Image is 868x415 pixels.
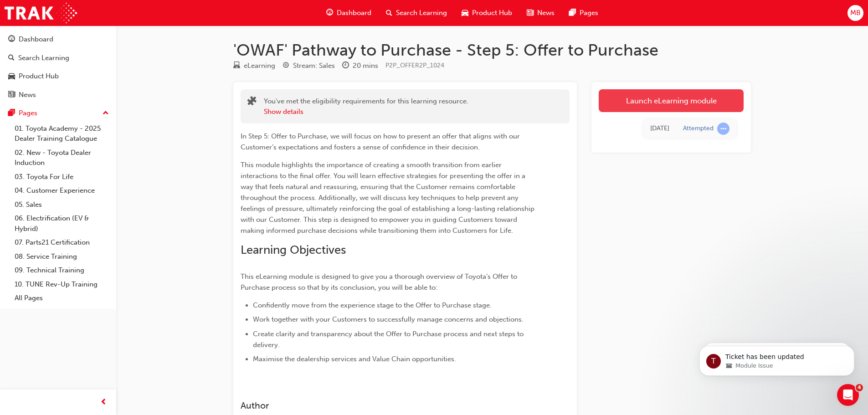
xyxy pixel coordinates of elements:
div: Pages [19,108,37,118]
a: 03. Toyota For Life [11,170,113,184]
iframe: Intercom notifications message [686,327,868,390]
span: pages-icon [8,109,15,118]
span: guage-icon [326,7,333,19]
span: target-icon [282,62,289,70]
div: eLearning [244,61,275,71]
h3: Author [241,400,537,411]
a: 10. TUNE Rev-Up Training [11,277,113,292]
div: Product Hub [19,71,59,82]
span: Confidently move from the experience stage to the Offer to Purchase stage. [253,301,492,309]
span: 4 [856,384,863,391]
a: Launch eLearning module [599,89,744,112]
a: guage-iconDashboard [319,4,379,22]
span: clock-icon [342,62,349,70]
span: news-icon [8,91,15,99]
span: Learning resource code [385,61,444,69]
span: car-icon [8,72,15,81]
a: search-iconSearch Learning [379,4,454,22]
span: MB [850,8,861,18]
div: Type [233,60,275,72]
a: news-iconNews [519,4,562,22]
iframe: Intercom live chat [837,384,859,406]
button: Show details [264,107,303,117]
button: DashboardSearch LearningProduct HubNews [4,29,113,105]
span: learningRecordVerb_ATTEMPT-icon [717,123,729,135]
a: Search Learning [4,50,113,67]
span: Work together with your Customers to successfully manage concerns and objections. [253,315,524,323]
div: Stream [282,60,335,72]
button: Pages [4,105,113,122]
button: MB [847,5,863,21]
span: puzzle-icon [247,97,257,108]
img: Trak [5,3,77,23]
a: 04. Customer Experience [11,184,113,198]
span: In Step 5: Offer to Purchase, we will focus on how to present an offer that aligns with our Custo... [241,132,522,151]
span: This module highlights the importance of creating a smooth transition from earlier interactions t... [241,161,536,235]
div: Dashboard [19,34,53,45]
span: Learning Objectives [241,243,346,257]
span: Maximise the dealership services and Value Chain opportunities. [253,355,456,363]
span: car-icon [462,7,468,19]
a: 09. Technical Training [11,263,113,277]
a: 07. Parts21 Certification [11,236,113,250]
span: prev-icon [100,397,107,408]
span: news-icon [527,7,534,19]
span: Pages [580,8,598,18]
span: News [537,8,555,18]
a: Product Hub [4,68,113,85]
a: pages-iconPages [562,4,606,22]
span: search-icon [8,54,15,62]
h1: 'OWAF' Pathway to Purchase - Step 5: Offer to Purchase [233,40,751,60]
span: Create clarity and transparency about the Offer to Purchase process and next steps to delivery. [253,330,525,349]
a: 08. Service Training [11,250,113,264]
a: News [4,87,113,103]
a: 01. Toyota Academy - 2025 Dealer Training Catalogue [11,122,113,146]
a: car-iconProduct Hub [454,4,519,22]
span: search-icon [386,7,392,19]
a: 05. Sales [11,198,113,212]
span: Product Hub [472,8,512,18]
div: Wed Sep 17 2025 13:40:27 GMT+0930 (Australian Central Standard Time) [650,123,669,134]
div: You've met the eligibility requirements for this learning resource. [264,96,468,117]
span: pages-icon [569,7,576,19]
a: All Pages [11,291,113,305]
div: 20 mins [353,61,378,71]
span: guage-icon [8,36,15,44]
a: 06. Electrification (EV & Hybrid) [11,211,113,236]
span: up-icon [103,108,109,119]
div: Stream: Sales [293,61,335,71]
div: Attempted [683,124,714,133]
span: Dashboard [337,8,371,18]
a: Dashboard [4,31,113,48]
div: News [19,90,36,100]
a: 02. New - Toyota Dealer Induction [11,146,113,170]
div: Search Learning [18,53,69,63]
span: This eLearning module is designed to give you a thorough overview of Toyota’s Offer to Purchase p... [241,272,519,292]
div: Duration [342,60,378,72]
span: learningResourceType_ELEARNING-icon [233,62,240,70]
span: Search Learning [396,8,447,18]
